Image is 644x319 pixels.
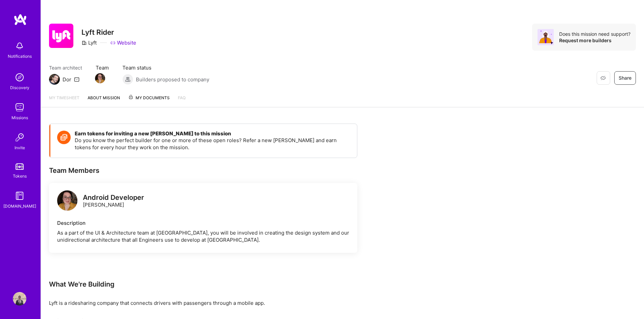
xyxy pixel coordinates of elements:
div: [DOMAIN_NAME] [3,203,36,210]
img: logo [14,14,27,26]
img: Company Logo [49,24,73,48]
img: Builders proposed to company [122,74,133,85]
button: Share [614,71,636,85]
h3: Lyft Rider [81,28,136,36]
img: Token icon [57,131,71,144]
div: Lyft [81,39,97,46]
div: Dor [63,76,71,83]
div: Notifications [8,53,32,60]
a: My timesheet [49,94,79,107]
div: Does this mission need support? [559,31,630,37]
div: Missions [11,114,28,121]
span: Team status [122,64,209,71]
img: logo [57,190,77,211]
a: Team Member Avatar [96,73,104,84]
i: icon CompanyGray [81,40,87,46]
div: Tokens [13,172,27,180]
img: Invite [13,131,26,144]
span: Team architect [49,64,82,71]
img: Avatar [538,29,554,45]
div: Discovery [10,84,29,91]
span: Builders proposed to company [136,76,209,83]
span: My Documents [128,94,170,102]
div: Description [57,219,349,227]
p: Do you know the perfect builder for one or more of these open roles? Refer a new [PERSON_NAME] an... [75,137,350,151]
div: Request more builders [559,37,630,44]
img: bell [13,39,26,53]
i: icon EyeClosed [600,75,606,81]
img: Team Architect [49,74,60,85]
h4: Earn tokens for inviting a new [PERSON_NAME] to this mission [75,131,350,137]
div: What We're Building [49,280,455,289]
div: As a part of the UI & Architecture team at [GEOGRAPHIC_DATA], you will be involved in creating th... [57,229,349,243]
a: My Documents [128,94,170,107]
div: Team Members [49,166,357,175]
div: [PERSON_NAME] [83,194,144,208]
div: Invite [15,144,25,151]
img: teamwork [13,101,26,114]
i: icon Mail [74,77,79,82]
img: Team Member Avatar [95,73,105,83]
img: guide book [13,189,26,203]
img: discovery [13,71,26,84]
img: User Avatar [13,292,26,305]
span: Team [96,64,109,71]
a: logo [57,190,77,212]
a: FAQ [178,94,186,107]
div: Android Developer [83,194,144,201]
a: Website [110,39,136,46]
img: tokens [16,163,24,170]
a: User Avatar [11,292,28,305]
span: Share [619,75,631,81]
div: Lyft is a ridesharing company that connects drivers with passengers through a mobile app. [49,299,455,307]
a: About Mission [88,94,120,107]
